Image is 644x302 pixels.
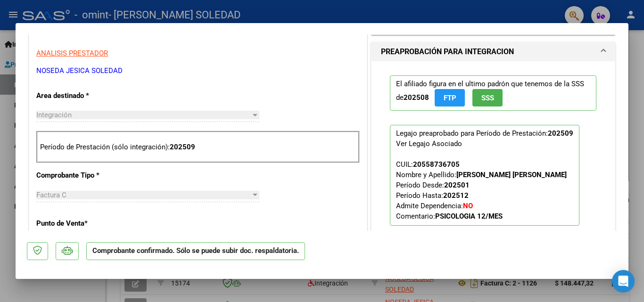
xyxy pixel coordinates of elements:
[443,191,469,200] strong: 202512
[413,159,460,170] div: 20558736705
[435,212,503,220] strong: PSICOLOGIA 12/MES
[36,170,133,181] p: Comprobante Tipo *
[444,94,456,102] span: FTP
[390,75,596,111] p: El afiliado figura en el ultimo padrón que tenemos de la SSS de
[372,61,615,247] div: PREAPROBACIÓN PARA INTEGRACION
[36,65,360,76] p: NOSEDA JESICA SOLEDAD
[40,142,356,153] p: Período de Prestación (sólo integración):
[404,93,429,102] strong: 202508
[472,89,503,106] button: SSS
[170,143,195,151] strong: 202509
[86,242,305,261] p: Comprobante confirmado. Sólo se puede subir doc. respaldatoria.
[36,218,133,229] p: Punto de Venta
[390,125,579,226] p: Legajo preaprobado para Período de Prestación:
[548,129,573,138] strong: 202509
[463,202,473,210] strong: NO
[435,89,465,106] button: FTP
[481,94,494,102] span: SSS
[456,171,567,179] strong: [PERSON_NAME] [PERSON_NAME]
[381,46,514,57] h1: PREAPROBACIÓN PARA INTEGRACION
[36,111,72,119] span: Integración
[612,270,635,293] div: Open Intercom Messenger
[36,49,108,57] span: ANALISIS PRESTADOR
[396,212,503,220] span: Comentario:
[36,191,66,199] span: Factura C
[396,139,462,149] div: Ver Legajo Asociado
[36,90,133,101] p: Area destinado *
[444,181,470,189] strong: 202501
[372,42,615,61] mat-expansion-panel-header: PREAPROBACIÓN PARA INTEGRACION
[396,160,567,220] span: CUIL: Nombre y Apellido: Período Desde: Período Hasta: Admite Dependencia:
